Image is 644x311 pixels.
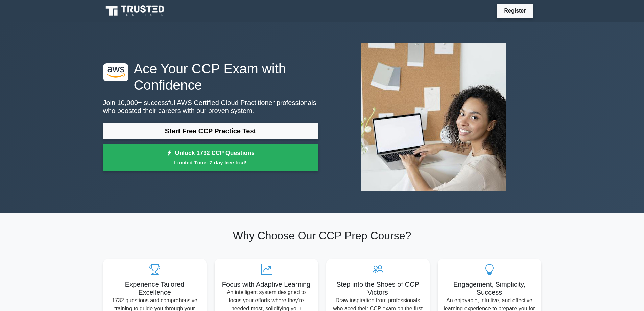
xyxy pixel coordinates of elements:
[103,123,318,139] a: Start Free CCP Practice Test
[332,280,424,296] h5: Step into the Shoes of CCP Victors
[443,280,536,296] h5: Engagement, Simplicity, Success
[103,144,318,171] a: Unlock 1732 CCP QuestionsLimited Time: 7-day free trial!
[220,280,313,288] h5: Focus with Adaptive Learning
[103,229,541,242] h2: Why Choose Our CCP Prep Course?
[500,6,530,15] a: Register
[103,61,318,93] h1: Ace Your CCP Exam with Confidence
[103,98,318,115] p: Join 10,000+ successful AWS Certified Cloud Practitioner professionals who boosted their careers ...
[109,280,201,296] h5: Experience Tailored Excellence
[112,159,310,166] small: Limited Time: 7-day free trial!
